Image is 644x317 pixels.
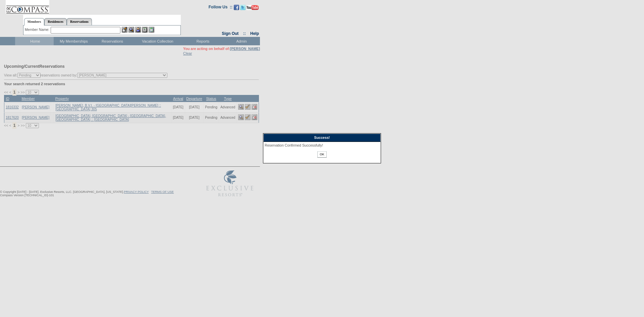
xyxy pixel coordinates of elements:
[149,27,154,33] img: b_calculator.gif
[234,5,239,10] img: Become our fan on Facebook
[263,134,381,142] div: Success!
[317,151,326,158] input: OK
[247,5,259,10] img: Subscribe to our YouTube Channel
[209,4,232,12] td: Follow Us ::
[122,27,127,33] img: b_edit.gif
[135,27,141,33] img: Impersonate
[142,27,148,33] img: Reservations
[67,18,92,25] a: Reservations
[250,31,259,36] a: Help
[25,27,51,33] div: Member Name:
[128,27,134,33] img: View
[240,5,246,10] img: Follow us on Twitter
[44,18,67,25] a: Residences
[24,18,45,25] a: Members
[240,7,246,11] a: Follow us on Twitter
[234,7,239,11] a: Become our fan on Facebook
[222,31,238,36] a: Sign Out
[247,7,259,11] a: Subscribe to our YouTube Channel
[243,31,246,36] span: ::
[265,143,379,147] div: Reservation Confirmed Successfully!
